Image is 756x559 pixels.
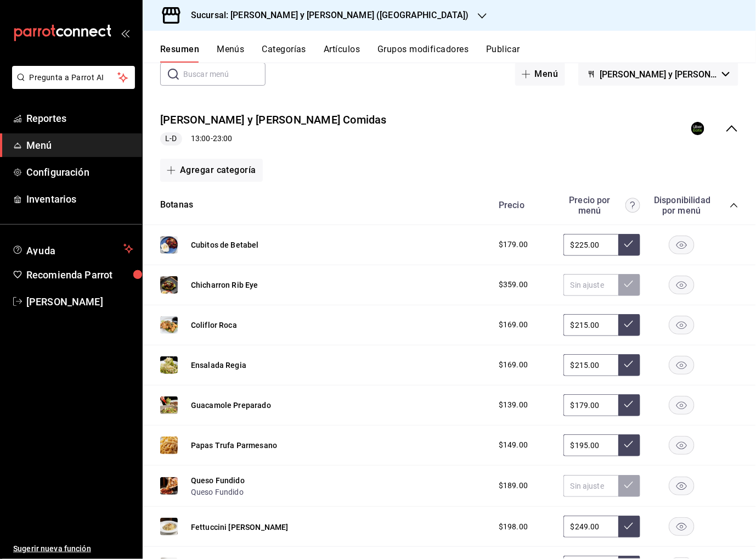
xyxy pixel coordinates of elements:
[499,399,528,411] span: $139.00
[26,111,133,126] span: Reportes
[499,521,528,533] span: $198.00
[191,487,244,497] button: Queso Fundido
[160,477,178,495] img: Preview
[30,72,118,83] span: Pregunta a Parrot AI
[563,314,618,336] input: Sin ajuste
[191,239,259,250] button: Cubitos de Betabel
[191,279,258,290] button: Chicharron Rib Eye
[143,103,756,154] div: collapse-menu-row
[191,440,277,451] button: Papas Trufa Parmesano
[13,543,133,555] span: Sugerir nueva función
[578,63,738,86] button: [PERSON_NAME] y [PERSON_NAME] - Metropolitan
[191,475,245,486] button: Queso Fundido
[191,320,237,331] button: Coliflor Roca
[26,242,119,255] span: Ayuda
[486,44,520,63] button: Publicar
[121,29,129,37] button: open_drawer_menu
[563,274,618,296] input: Sin ajuste
[160,44,756,63] div: navigation tabs
[160,159,263,182] button: Agregar categoría
[160,132,387,146] div: 13:00 - 23:00
[499,439,528,451] span: $149.00
[191,400,271,411] button: Guacamole Preparado
[563,354,618,376] input: Sin ajuste
[160,437,178,454] img: Preview
[563,195,640,216] div: Precio por menú
[499,319,528,331] span: $169.00
[499,359,528,371] span: $169.00
[377,44,469,63] button: Grupos modificadores
[262,44,307,63] button: Categorías
[488,200,558,210] div: Precio
[730,201,738,210] button: collapse-category-row
[8,80,135,91] a: Pregunta a Parrot AI
[183,63,266,85] input: Buscar menú
[26,267,133,282] span: Recomienda Parrot
[563,475,618,497] input: Sin ajuste
[563,234,618,256] input: Sin ajuste
[26,192,133,206] span: Inventarios
[324,44,360,63] button: Artículos
[515,63,565,86] button: Menú
[499,480,528,491] span: $189.00
[26,294,133,309] span: [PERSON_NAME]
[499,239,528,250] span: $179.00
[182,9,469,22] h3: Sucursal: [PERSON_NAME] y [PERSON_NAME] ([GEOGRAPHIC_DATA])
[563,434,618,456] input: Sin ajuste
[191,360,246,371] button: Ensalada Regia
[160,236,178,254] img: Preview
[160,518,178,535] img: Preview
[160,44,199,63] button: Resumen
[563,516,618,538] input: Sin ajuste
[161,133,181,144] span: L-D
[499,279,528,290] span: $359.00
[654,195,709,216] div: Disponibilidad por menú
[191,522,289,533] button: Fettuccini [PERSON_NAME]
[12,66,135,89] button: Pregunta a Parrot AI
[160,199,193,211] button: Botanas
[160,396,178,414] img: Preview
[160,356,178,374] img: Preview
[600,69,718,80] span: [PERSON_NAME] y [PERSON_NAME] - Metropolitan
[563,394,618,416] input: Sin ajuste
[160,276,178,294] img: Preview
[217,44,244,63] button: Menús
[26,138,133,153] span: Menú
[26,165,133,180] span: Configuración
[160,316,178,334] img: Preview
[160,112,387,128] button: [PERSON_NAME] y [PERSON_NAME] Comidas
